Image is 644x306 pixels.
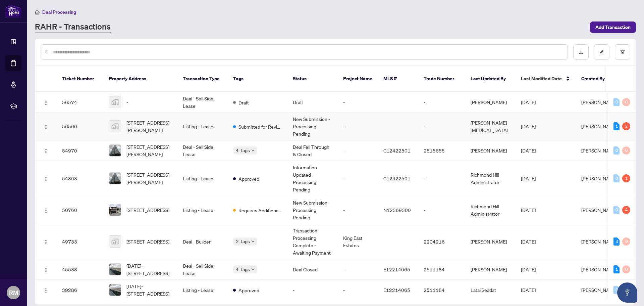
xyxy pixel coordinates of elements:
[418,259,465,280] td: 2511184
[581,99,618,105] span: [PERSON_NAME]
[383,287,410,293] span: E12214065
[576,66,616,92] th: Created By
[622,98,630,106] div: 0
[521,238,536,245] span: [DATE]
[177,140,228,161] td: Deal - Sell Side Lease
[521,123,536,129] span: [DATE]
[465,113,516,140] td: [PERSON_NAME][MEDICAL_DATA]
[465,224,516,259] td: [PERSON_NAME]
[622,146,630,155] div: 0
[595,22,631,33] span: Add Transaction
[57,140,104,161] td: 54970
[126,171,172,186] span: [STREET_ADDRESS][PERSON_NAME]
[581,175,618,181] span: [PERSON_NAME]
[9,288,18,297] span: RM
[177,280,228,300] td: Listing - Lease
[236,146,250,154] span: 4 Tags
[109,173,121,184] img: thumbnail-img
[251,268,255,271] span: down
[41,145,51,156] button: Logo
[581,238,618,245] span: [PERSON_NAME]
[521,266,536,272] span: [DATE]
[465,196,516,224] td: Richmond Hill Administrator
[287,259,338,280] td: Deal Closed
[613,122,620,130] div: 1
[43,176,49,182] img: Logo
[41,173,51,184] button: Logo
[383,175,411,181] span: C12422501
[43,148,49,154] img: Logo
[620,50,625,54] span: filter
[521,175,536,181] span: [DATE]
[418,161,465,196] td: -
[613,206,620,214] div: 0
[418,280,465,300] td: 2511184
[41,264,51,275] button: Logo
[418,196,465,224] td: -
[177,66,228,92] th: Transaction Type
[622,206,630,214] div: 4
[338,280,378,300] td: -
[57,66,104,92] th: Ticket Number
[109,284,121,296] img: thumbnail-img
[35,21,111,33] a: RAHR - Transactions
[338,196,378,224] td: -
[287,113,338,140] td: New Submission - Processing Pending
[236,265,250,273] span: 4 Tags
[41,121,51,132] button: Logo
[57,196,104,224] td: 50760
[383,147,411,154] span: C12422501
[109,121,121,132] img: thumbnail-img
[590,21,636,33] button: Add Transaction
[228,66,287,92] th: Tags
[613,146,620,155] div: 0
[43,124,49,130] img: Logo
[236,237,250,245] span: 2 Tags
[43,239,49,245] img: Logo
[581,287,618,293] span: [PERSON_NAME]
[521,75,562,82] span: Last Modified Date
[622,265,630,273] div: 0
[383,207,411,213] span: N12369300
[251,240,255,243] span: down
[465,161,516,196] td: Richmond Hill Administrator
[622,122,630,130] div: 2
[516,66,576,92] th: Last Modified Date
[177,113,228,140] td: Listing - Lease
[238,123,282,130] span: Submitted for Review
[338,140,378,161] td: -
[126,98,128,106] span: -
[287,140,338,161] td: Deal Fell Through & Closed
[109,236,121,247] img: thumbnail-img
[238,175,259,182] span: Approved
[57,224,104,259] td: 49733
[418,140,465,161] td: 2515655
[338,66,378,92] th: Project Name
[579,50,583,54] span: download
[287,280,338,300] td: -
[622,174,630,182] div: 1
[41,205,51,215] button: Logo
[287,224,338,259] td: Transaction Processing Complete - Awaiting Payment
[599,50,604,54] span: edit
[338,113,378,140] td: -
[465,66,516,92] th: Last Updated By
[338,259,378,280] td: -
[613,98,620,106] div: 0
[338,224,378,259] td: King East Estates
[251,149,255,152] span: down
[465,280,516,300] td: Latai Seadat
[465,140,516,161] td: [PERSON_NAME]
[521,207,536,213] span: [DATE]
[43,208,49,213] img: Logo
[57,161,104,196] td: 54808
[109,145,121,156] img: thumbnail-img
[5,5,21,17] img: logo
[287,196,338,224] td: New Submission - Processing Pending
[594,44,609,60] button: edit
[126,282,172,297] span: [DATE]-[STREET_ADDRESS]
[418,113,465,140] td: -
[177,196,228,224] td: Listing - Lease
[613,237,620,246] div: 3
[418,224,465,259] td: 2204216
